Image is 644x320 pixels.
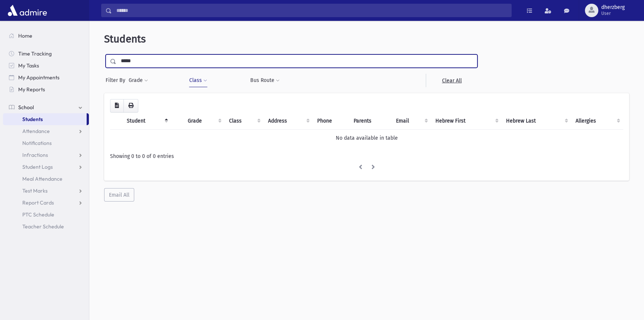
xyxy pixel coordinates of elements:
a: Meal Attendance [3,173,89,185]
a: Infractions [3,149,89,161]
th: Address: activate to sort column ascending [264,113,313,130]
img: AdmirePro [6,3,49,18]
span: My Tasks [18,62,39,69]
span: School [18,104,34,111]
span: dherzberg [601,4,625,10]
span: PTC Schedule [22,211,54,218]
a: Clear All [426,74,477,87]
th: Class: activate to sort column ascending [225,113,264,130]
a: Students [3,113,87,125]
span: Teacher Schedule [22,223,64,230]
span: Meal Attendance [22,175,62,182]
th: Email: activate to sort column ascending [391,113,431,130]
th: Hebrew First: activate to sort column ascending [431,113,502,130]
a: My Appointments [3,72,89,83]
button: Class [189,74,207,87]
a: Test Marks [3,185,89,197]
span: Home [18,32,32,39]
input: Search [112,4,511,17]
span: Students [104,33,146,45]
span: My Reports [18,86,45,93]
th: Parents [349,113,392,130]
a: PTC Schedule [3,209,89,221]
a: School [3,101,89,113]
th: Hebrew Last: activate to sort column ascending [502,113,571,130]
span: My Appointments [18,74,59,81]
th: Allergies: activate to sort column ascending [571,113,623,130]
a: Time Tracking [3,48,89,60]
th: Grade: activate to sort column ascending [183,113,225,130]
span: Time Tracking [18,50,52,57]
a: Report Cards [3,197,89,209]
a: My Reports [3,83,89,95]
a: Home [3,30,89,42]
button: CSV [110,99,124,113]
span: User [601,10,625,16]
span: Students [22,116,43,123]
span: Test Marks [22,187,48,194]
button: Email All [104,188,134,202]
span: Report Cards [22,199,54,206]
th: Phone [312,113,349,130]
button: Bus Route [250,74,280,87]
span: Student Logs [22,164,53,170]
td: No data available in table [110,129,623,146]
a: Attendance [3,125,89,137]
span: Attendance [22,128,50,134]
a: Teacher Schedule [3,221,89,232]
span: Notifications [22,140,52,146]
span: Infractions [22,152,48,158]
button: Grade [128,74,148,87]
div: Showing 0 to 0 of 0 entries [110,152,623,160]
a: My Tasks [3,60,89,72]
th: Student: activate to sort column descending [122,113,171,130]
a: Notifications [3,137,89,149]
a: Student Logs [3,161,89,173]
span: Filter By [106,76,128,84]
button: Print [123,99,138,113]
